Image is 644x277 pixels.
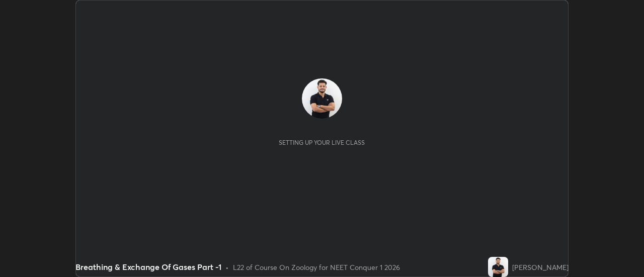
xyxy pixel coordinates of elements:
div: [PERSON_NAME] [512,262,569,272]
div: Breathing & Exchange Of Gases Part -1 [75,261,221,273]
div: L22 of Course On Zoology for NEET Conquer 1 2026 [233,262,400,272]
img: 368e1e20671c42e499edb1680cf54f70.jpg [488,257,508,277]
div: Setting up your live class [279,139,365,146]
div: • [225,262,229,272]
img: 368e1e20671c42e499edb1680cf54f70.jpg [302,78,342,119]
